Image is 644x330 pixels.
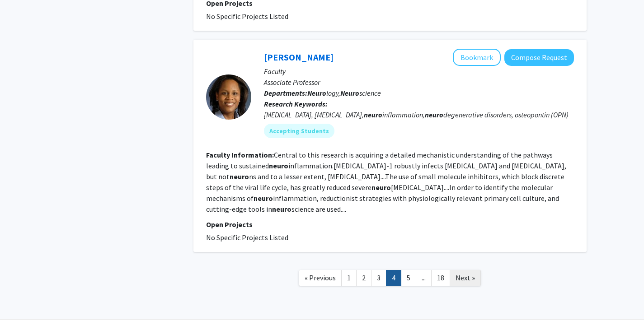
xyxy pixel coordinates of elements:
[206,150,566,214] fg-read-more: Central to this research is acquiring a detailed mechanistic understanding of the pathways leadin...
[264,77,574,88] p: Associate Professor
[7,289,38,323] iframe: Chat
[206,219,574,230] p: Open Projects
[504,49,574,66] button: Compose Request to Amanda Brown
[269,161,288,170] b: neuro
[206,150,274,159] b: Faculty Information:
[299,270,342,286] a: Previous
[264,99,328,108] b: Research Keywords:
[431,270,450,286] a: 18
[371,270,386,286] a: 3
[386,270,401,286] a: 4
[340,88,359,98] b: Neuro
[453,49,501,66] button: Add Amanda Brown to Bookmarks
[264,124,334,138] mat-chip: Accepting Students
[206,233,288,242] span: No Specific Projects Listed
[307,88,326,98] b: Neuro
[193,261,587,297] nav: Page navigation
[264,66,574,77] p: Faculty
[272,205,291,214] b: neuro
[264,109,574,120] div: [MEDICAL_DATA], [MEDICAL_DATA], inflammation, degenerative disorders, osteopontin (OPN)
[254,194,273,203] b: neuro
[401,270,416,286] a: 5
[450,270,481,286] a: Next
[264,88,307,98] b: Departments:
[456,273,475,282] span: Next »
[307,88,381,98] span: logy, science
[206,12,288,21] span: No Specific Projects Listed
[364,110,382,119] b: neuro
[425,110,443,119] b: neuro
[356,270,371,286] a: 2
[341,270,357,286] a: 1
[422,273,426,282] span: ...
[305,273,336,282] span: « Previous
[371,183,391,192] b: neuro
[230,172,249,181] b: neuro
[264,51,334,63] a: [PERSON_NAME]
